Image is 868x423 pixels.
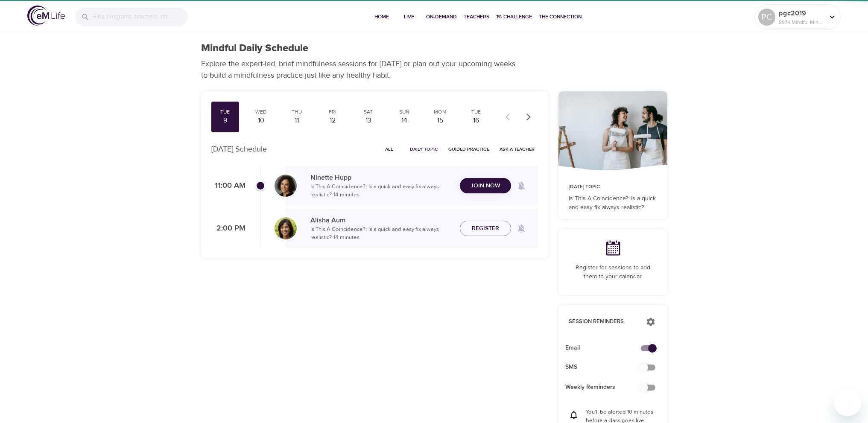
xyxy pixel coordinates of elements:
p: Register for sessions to add them to your calendar [569,263,657,281]
span: Register [472,223,499,234]
div: Thu [286,108,307,116]
p: Is This A Coincidence?: Is a quick and easy fix always realistic? · 14 minutes [310,183,453,199]
span: All [379,145,400,153]
div: Tue [215,108,236,116]
span: SMS [565,363,647,372]
button: Daily Topic [406,143,441,156]
p: Ninette Hupp [310,172,453,183]
div: Tue [465,108,487,116]
span: 1% Challenge [496,12,532,21]
img: Ninette_Hupp-min.jpg [275,175,297,197]
input: Find programs, teachers, etc... [93,8,188,26]
img: logo [27,6,65,26]
p: 8974 Mindful Minutes [779,18,824,26]
p: Explore the expert-led, brief mindfulness sessions for [DATE] or plan out your upcoming weeks to ... [201,58,521,81]
p: [DATE] Schedule [211,143,267,155]
h1: Mindful Daily Schedule [201,42,308,55]
span: Home [371,12,392,21]
span: Daily Topic [410,145,438,153]
p: Alisha Aum [310,215,453,225]
div: 13 [358,116,379,125]
div: PC [758,9,775,26]
div: Wed [250,108,272,116]
span: On-Demand [426,12,457,21]
p: Is This A Coincidence?: Is a quick and easy fix always realistic? · 14 minutes [310,225,453,242]
span: Remind me when a class goes live every Tuesday at 2:00 PM [511,218,532,239]
span: Remind me when a class goes live every Tuesday at 11:00 AM [511,175,532,196]
span: The Connection [539,12,582,21]
p: Session Reminders [569,318,637,326]
span: Join Now [471,181,500,191]
span: Live [399,12,419,21]
span: Ask a Teacher [500,145,535,153]
p: Is This A Coincidence?: Is a quick and easy fix always realistic? [569,194,657,212]
button: Register [460,221,511,236]
div: 11 [286,116,307,125]
p: 11:00 AM [211,180,245,192]
div: 15 [430,116,451,125]
button: All [376,143,403,156]
p: pgc2019 [779,8,824,18]
span: Weekly Reminders [565,383,647,392]
div: Fri [322,108,343,116]
span: Email [565,344,647,353]
div: 9 [215,116,236,125]
iframe: Button to launch messaging window [834,389,861,416]
div: 14 [394,116,415,125]
div: 16 [465,116,487,125]
button: Ask a Teacher [496,143,538,156]
button: Guided Practice [445,143,493,156]
div: Sat [358,108,379,116]
span: Guided Practice [448,145,489,153]
div: 12 [322,116,343,125]
div: 10 [250,116,272,125]
span: Teachers [464,12,489,21]
div: Mon [430,108,451,116]
img: Alisha%20Aum%208-9-21.jpg [275,217,297,239]
div: Sun [394,108,415,116]
p: [DATE] Topic [569,183,657,191]
button: Join Now [460,178,511,194]
p: 2:00 PM [211,223,245,234]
